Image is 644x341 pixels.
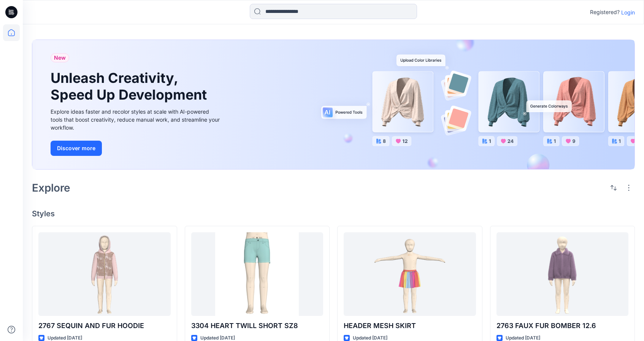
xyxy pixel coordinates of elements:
[344,320,476,331] p: HEADER MESH SKIRT
[496,320,629,331] p: 2763 FAUX FUR BOMBER 12.6
[51,70,210,103] h1: Unleash Creativity, Speed Up Development
[32,209,635,218] h4: Styles
[54,53,66,62] span: New
[590,8,620,17] p: Registered?
[38,232,171,316] a: 2767 SEQUIN AND FUR HOODIE
[344,232,476,316] a: HEADER MESH SKIRT
[621,8,635,16] p: Login
[496,232,629,316] a: 2763 FAUX FUR BOMBER 12.6
[191,232,324,316] a: 3304 HEART TWILL SHORT SZ8
[32,182,70,194] h2: Explore
[191,320,324,331] p: 3304 HEART TWILL SHORT SZ8
[51,141,102,156] button: Discover more
[38,320,171,331] p: 2767 SEQUIN AND FUR HOODIE
[51,108,222,132] div: Explore ideas faster and recolor styles at scale with AI-powered tools that boost creativity, red...
[51,141,222,156] a: Discover more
